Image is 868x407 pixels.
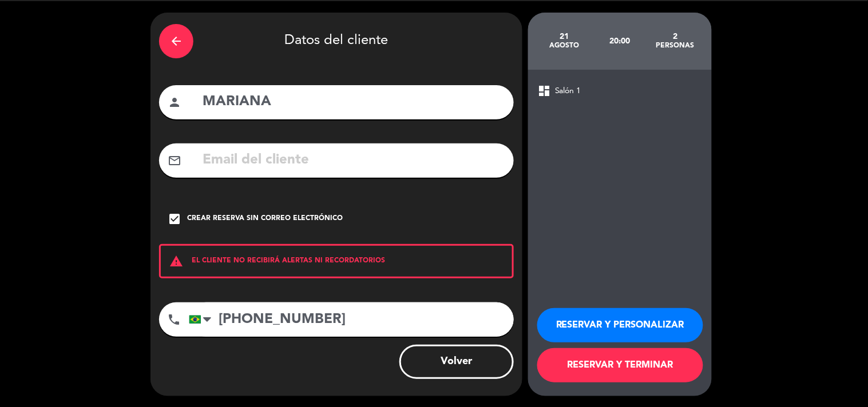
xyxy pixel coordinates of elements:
[648,41,703,50] div: personas
[159,21,514,61] div: Datos del cliente
[537,32,592,41] div: 21
[167,313,181,326] i: phone
[187,213,343,225] div: Crear reserva sin correo electrónico
[399,345,514,379] button: Volver
[189,302,514,337] input: Número de teléfono...
[161,254,192,268] i: warning
[159,244,514,278] div: EL CLIENTE NO RECIBIRÁ ALERTAS NI RECORDATORIOS
[537,41,592,50] div: agosto
[189,303,216,336] div: Brazil (Brasil): +55
[201,90,505,114] input: Nombre del cliente
[201,149,505,172] input: Email del cliente
[648,32,703,41] div: 2
[537,84,551,98] span: dashboard
[555,85,581,98] span: Salón 1
[169,34,183,48] i: arrow_back
[537,348,703,382] button: RESERVAR Y TERMINAR
[168,95,181,109] i: person
[168,212,181,226] i: check_box
[168,154,181,167] i: mail_outline
[537,308,703,342] button: RESERVAR Y PERSONALIZAR
[592,21,648,61] div: 20:00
